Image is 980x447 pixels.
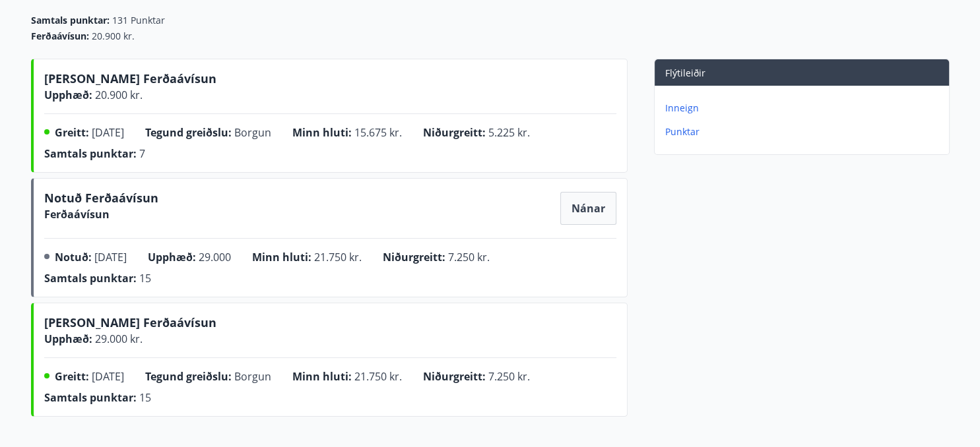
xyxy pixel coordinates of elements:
[55,250,92,264] span: Notuð :
[383,250,445,264] span: Niðurgreitt :
[252,250,311,264] span: Minn hluti :
[423,369,486,384] span: Niðurgreitt :
[665,125,944,138] p: Punktar
[55,125,89,140] span: Greitt :
[94,250,127,264] span: [DATE]
[92,125,124,140] span: [DATE]
[44,271,137,285] span: Samtals punktar :
[92,369,124,384] span: [DATE]
[448,250,490,264] span: 7.250 kr.
[292,369,352,384] span: Minn hluti :
[234,369,271,384] span: Borgun
[234,125,271,140] span: Borgun
[44,314,216,336] span: [PERSON_NAME] Ferðaávísun
[314,250,362,264] span: 21.750 kr.
[665,102,944,115] p: Inneign
[92,332,143,346] span: 29.000 kr.
[145,125,232,140] span: Tegund greiðslu :
[139,390,151,405] span: 15
[199,250,231,264] span: 29.000
[55,369,89,384] span: Greitt :
[31,14,110,27] span: Samtals punktar :
[44,146,137,161] span: Samtals punktar :
[665,67,705,79] span: Flýtileiðir
[31,30,89,43] span: Ferðaávísun :
[44,390,137,405] span: Samtals punktar :
[488,125,530,140] span: 5.225 kr.
[145,369,232,384] span: Tegund greiðslu :
[44,71,216,92] span: [PERSON_NAME] Ferðaávísun
[354,125,402,140] span: 15.675 kr.
[112,14,165,27] span: 131 Punktar
[148,250,196,264] span: Upphæð :
[44,207,110,222] span: Ferðaávísun
[44,88,92,102] span: Upphæð :
[92,88,143,102] span: 20.900 kr.
[92,30,135,43] span: 20.900 kr.
[572,201,605,216] span: Nánar
[354,369,402,384] span: 21.750 kr.
[561,193,616,224] button: Nánar
[488,369,530,384] span: 7.250 kr.
[423,125,486,140] span: Niðurgreitt :
[292,125,352,140] span: Minn hluti :
[44,190,158,211] span: Notuð Ferðaávísun
[139,146,145,161] span: 7
[44,332,92,346] span: Upphæð :
[139,271,151,285] span: 15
